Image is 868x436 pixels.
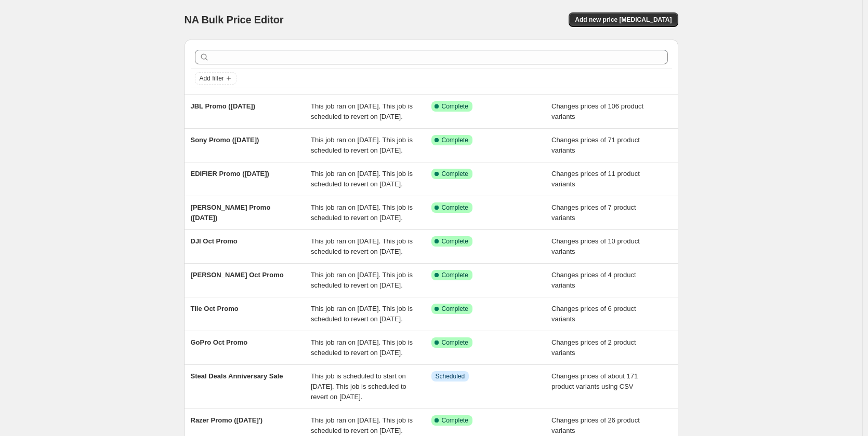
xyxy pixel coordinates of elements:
[442,305,468,313] span: Complete
[191,305,239,312] span: Tile Oct Promo
[191,338,248,346] span: GoPro Oct Promo
[442,271,468,279] span: Complete
[551,203,636,222] span: Changes prices of 7 product variants
[311,372,406,401] span: This job is scheduled to start on [DATE]. This job is scheduled to revert on [DATE].
[311,102,413,120] span: This job ran on [DATE]. This job is scheduled to revert on [DATE].
[191,136,259,144] span: Sony Promo ([DATE])
[442,338,468,347] span: Complete
[551,416,640,434] span: Changes prices of 26 product variants
[551,338,636,357] span: Changes prices of 2 product variants
[442,170,468,178] span: Complete
[551,237,640,255] span: Changes prices of 10 product variants
[551,271,636,289] span: Changes prices of 4 product variants
[311,170,413,188] span: This job ran on [DATE]. This job is scheduled to revert on [DATE].
[551,102,643,120] span: Changes prices of 106 product variants
[311,203,413,222] span: This job ran on [DATE]. This job is scheduled to revert on [DATE].
[191,237,238,245] span: DJI Oct Promo
[569,12,678,27] button: Add new price [MEDICAL_DATA]
[191,271,284,279] span: [PERSON_NAME] Oct Promo
[195,72,236,85] button: Add filter
[436,372,465,380] span: Scheduled
[311,136,413,154] span: This job ran on [DATE]. This job is scheduled to revert on [DATE].
[200,74,224,83] span: Add filter
[551,136,640,154] span: Changes prices of 71 product variants
[311,271,413,289] span: This job ran on [DATE]. This job is scheduled to revert on [DATE].
[442,102,468,111] span: Complete
[551,170,640,188] span: Changes prices of 11 product variants
[311,338,413,357] span: This job ran on [DATE]. This job is scheduled to revert on [DATE].
[185,14,284,25] span: NA Bulk Price Editor
[551,372,638,390] span: Changes prices of about 171 product variants using CSV
[442,416,468,425] span: Complete
[442,237,468,246] span: Complete
[442,136,468,144] span: Complete
[551,305,636,323] span: Changes prices of 6 product variants
[311,416,413,434] span: This job ran on [DATE]. This job is scheduled to revert on [DATE].
[191,170,269,178] span: EDIFIER Promo ([DATE])
[191,203,271,222] span: [PERSON_NAME] Promo ([DATE])
[191,102,255,110] span: JBL Promo ([DATE])
[442,203,468,212] span: Complete
[191,416,263,424] span: Razer Promo ([DATE]')
[311,237,413,255] span: This job ran on [DATE]. This job is scheduled to revert on [DATE].
[191,372,283,380] span: Steal Deals Anniversary Sale
[311,305,413,323] span: This job ran on [DATE]. This job is scheduled to revert on [DATE].
[575,16,672,24] span: Add new price [MEDICAL_DATA]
